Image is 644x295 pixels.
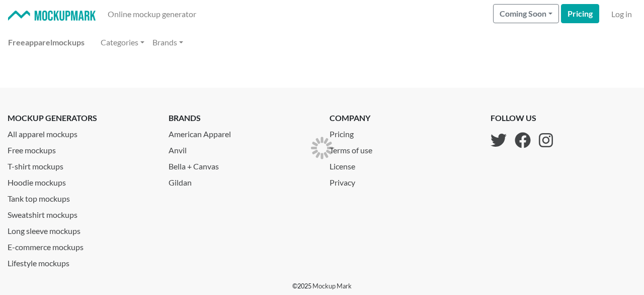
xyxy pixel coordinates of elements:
a: E-commerce mockups [8,237,153,253]
a: Pricing [561,4,599,23]
a: Long sleeve mockups [8,221,153,237]
a: Pricing [330,124,380,140]
a: Mockup Mark [312,282,352,290]
a: American Apparel [169,124,314,140]
span: apparel [25,37,52,47]
a: Bella + Canvas [169,156,314,172]
a: All apparel mockups [8,124,153,140]
p: company [330,112,380,124]
a: Tank top mockups [8,189,153,205]
a: Terms of use [330,140,380,156]
img: Mockup Mark [8,11,96,21]
a: Free mockups [8,140,153,156]
a: Categories [97,32,148,52]
a: Lifestyle mockups [8,253,153,269]
a: Sweatshirt mockups [8,205,153,221]
p: brands [169,112,314,124]
p: © 2025 [292,281,352,291]
a: License [330,156,380,172]
p: mockup generators [8,112,153,124]
a: Freeapparelmockups [4,32,89,52]
a: Anvil [169,140,314,156]
a: Online mockup generator [104,4,200,24]
a: T-shirt mockups [8,156,153,172]
a: Gildan [169,172,314,189]
a: Log in [607,4,636,24]
p: follow us [491,112,553,124]
button: Coming Soon [493,4,559,23]
a: Hoodie mockups [8,172,153,189]
a: Brands [148,32,187,52]
a: Privacy [330,172,380,189]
